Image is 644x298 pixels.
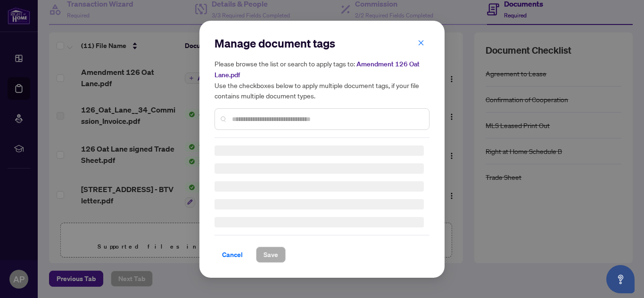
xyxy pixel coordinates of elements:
button: Save [256,247,286,263]
span: Cancel [222,247,243,262]
h5: Please browse the list or search to apply tags to: Use the checkboxes below to apply multiple doc... [215,58,429,101]
h2: Manage document tags [215,36,429,51]
button: Cancel [215,247,250,263]
span: Amendment 126 Oat Lane.pdf [215,60,420,79]
span: close [418,39,424,46]
button: Open asap [606,265,635,293]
